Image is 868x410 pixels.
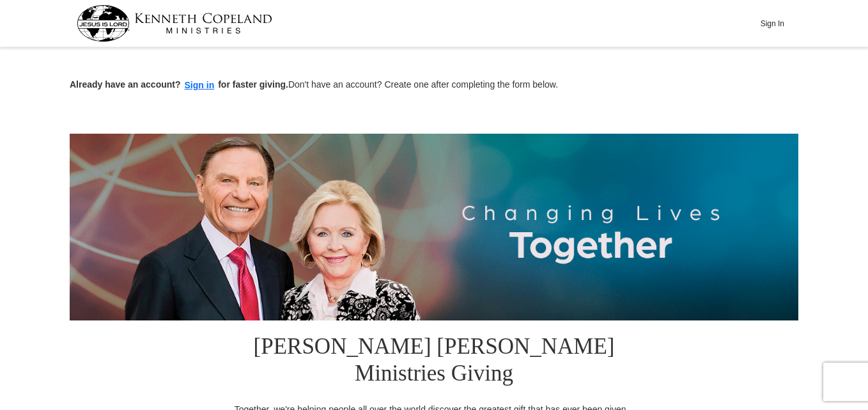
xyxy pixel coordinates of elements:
button: Sign in [181,78,219,93]
h1: [PERSON_NAME] [PERSON_NAME] Ministries Giving [226,320,642,403]
button: Sign In [753,13,791,33]
p: Don't have an account? Create one after completing the form below. [70,78,798,93]
img: kcm-header-logo.svg [77,5,272,42]
strong: Already have an account? for faster giving. [70,79,288,90]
